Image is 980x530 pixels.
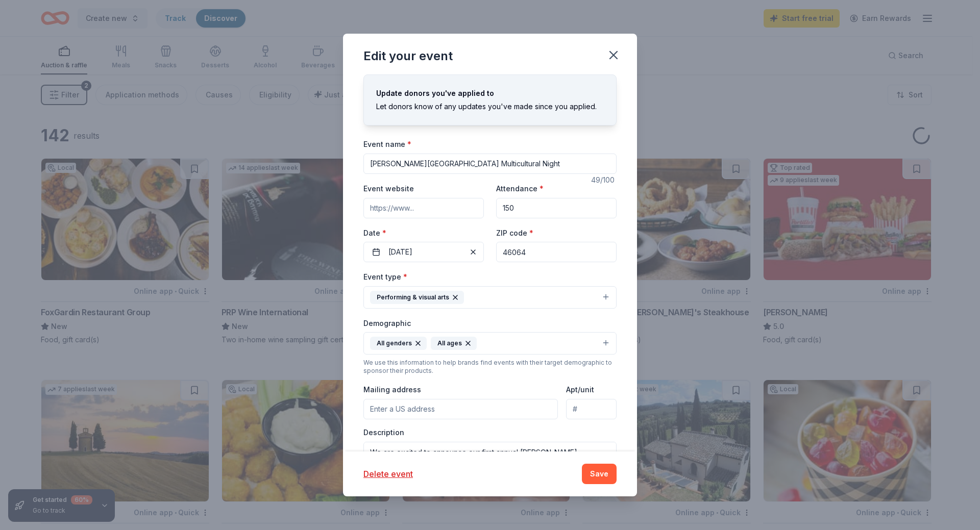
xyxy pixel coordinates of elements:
[591,174,617,186] div: 49 /100
[363,184,414,194] label: Event website
[370,337,427,350] div: All genders
[363,427,404,438] label: Description
[363,139,411,149] label: Event name
[566,399,617,419] input: #
[496,184,544,194] label: Attendance
[370,291,464,304] div: Performing & visual arts
[363,48,453,64] div: Edit your event
[363,242,484,262] button: [DATE]
[376,87,604,99] div: Update donors you've applied to
[363,399,558,419] input: Enter a US address
[363,468,413,480] button: Delete event
[582,464,617,484] button: Save
[363,286,617,309] button: Performing & visual arts
[496,198,617,218] input: 20
[363,359,617,375] div: We use this information to help brands find events with their target demographic to sponsor their...
[363,385,421,395] label: Mailing address
[363,228,484,238] label: Date
[363,154,617,174] input: Spring Fundraiser
[363,442,617,488] textarea: We are excited to announce our first annual [PERSON_NAME][GEOGRAPHIC_DATA] Multicultural Fair, ha...
[363,332,617,355] button: All gendersAll ages
[376,100,604,113] div: Let donors know of any updates you've made since you applied.
[496,228,533,238] label: ZIP code
[363,198,484,218] input: https://www...
[496,242,617,262] input: 12345 (U.S. only)
[431,337,477,350] div: All ages
[363,272,407,282] label: Event type
[363,318,411,329] label: Demographic
[566,385,594,395] label: Apt/unit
